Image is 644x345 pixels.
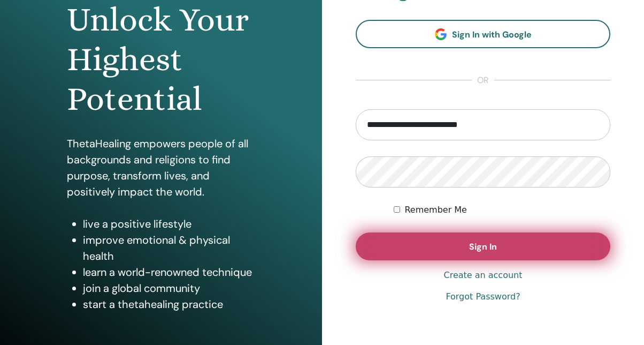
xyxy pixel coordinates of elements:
span: Sign In with Google [452,29,532,40]
a: Forgot Password? [446,290,520,303]
span: or [472,74,494,87]
p: ThetaHealing empowers people of all backgrounds and religions to find purpose, transform lives, a... [67,136,255,200]
li: join a global community [83,280,255,296]
a: Sign In with Google [356,20,610,48]
a: Create an account [443,269,522,282]
button: Sign In [356,232,610,260]
div: Keep me authenticated indefinitely or until I manually logout [394,204,610,216]
li: live a positive lifestyle [83,216,255,232]
label: Remember Me [404,204,467,216]
li: improve emotional & physical health [83,232,255,264]
li: start a thetahealing practice [83,296,255,312]
li: learn a world-renowned technique [83,264,255,280]
span: Sign In [469,241,497,252]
